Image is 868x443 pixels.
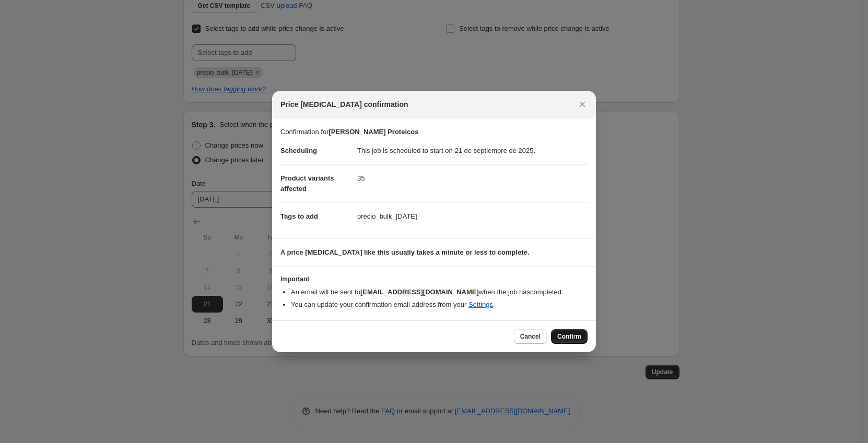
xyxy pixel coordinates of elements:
button: Close [575,97,590,112]
dd: precio_bulk_[DATE] [357,202,588,230]
span: Tags to add [280,212,318,220]
span: Cancel [520,332,541,341]
span: Scheduling [280,147,317,154]
b: [PERSON_NAME] Proteicos [329,128,418,136]
li: An email will be sent to when the job has completed . [291,287,588,297]
p: Confirmation for [280,127,588,137]
span: Confirm [557,332,581,341]
button: Cancel [514,329,547,344]
span: Price [MEDICAL_DATA] confirmation [280,99,408,110]
dd: 35 [357,164,588,192]
li: You can update your confirmation email address from your . [291,300,588,310]
b: A price [MEDICAL_DATA] like this usually takes a minute or less to complete. [280,248,530,256]
a: Settings [468,301,493,308]
button: Confirm [551,329,588,344]
dd: This job is scheduled to start on 21 de septiembre de 2025. [357,137,588,164]
b: [EMAIL_ADDRESS][DOMAIN_NAME] [360,288,479,296]
h3: Important [280,275,588,283]
span: Product variants affected [280,174,334,193]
